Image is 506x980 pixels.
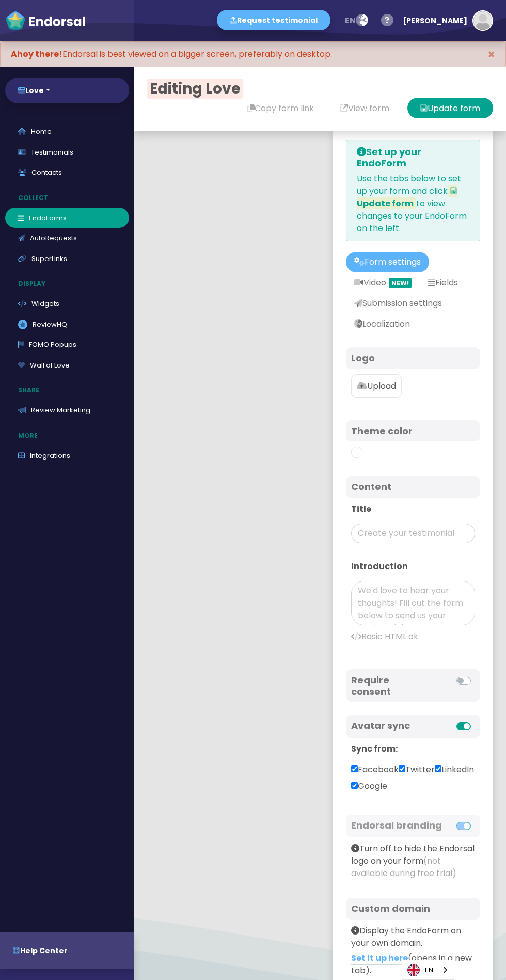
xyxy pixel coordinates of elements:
[357,146,469,169] h4: Set up your EndoForm
[403,5,467,36] div: [PERSON_NAME]
[346,252,429,272] a: Form settings
[11,48,62,60] strong: Ahoy there!
[407,98,493,118] button: Update form
[5,162,129,183] a: Contacts
[351,765,358,772] input: Facebook
[351,855,456,879] span: (not available during free trial)
[487,46,495,63] span: ×
[399,765,405,772] input: Twitter
[346,293,450,314] a: Submission settings
[351,925,475,950] p: Display the EndoForm on your own domain.
[5,355,129,376] a: Wall of Love
[351,425,475,437] h4: Theme color
[351,952,408,965] a: Set it up here
[147,79,243,99] span: Editing Love
[351,843,475,880] p: Turn off to hide the Endorsal logo on your form
[351,675,413,697] h4: Require consent
[351,524,475,543] input: Create your testimonial
[5,249,129,269] a: SuperLinks
[5,10,86,31] img: endorsal-logo-white@2x.png
[5,78,129,103] button: Love
[389,278,412,288] span: NEW!
[5,314,129,335] a: ReviewHQ
[345,14,356,26] span: en
[402,960,454,980] aside: Language selected: English
[477,42,505,68] button: Close
[351,631,475,643] p: Basic HTML ok
[5,208,129,228] a: EndoForms
[346,272,420,293] a: Video
[435,765,441,772] input: LinkedIn
[351,560,475,573] p: Introduction
[5,380,134,400] p: Share
[5,426,134,446] p: More
[346,140,480,241] div: Use the tabs below to set up your form and click to view changes to your EndoForm on the left.
[5,121,129,142] a: Home
[473,11,492,30] img: default-avatar.jpg
[402,960,454,979] a: EN
[351,780,387,792] label: Google
[5,400,129,421] a: Review Marketing
[338,10,374,31] button: en
[435,763,474,776] label: LinkedIn
[420,272,466,293] a: Fields
[217,10,330,30] button: Request testimonial
[351,720,454,731] h4: Avatar sync
[351,820,454,831] h4: Endorsal branding
[346,314,418,334] a: Localization
[5,334,129,355] a: FOMO Popups
[351,763,399,776] label: Facebook
[402,960,454,980] div: Language
[351,903,475,914] h4: Custom domain
[5,294,129,314] a: Widgets
[351,353,475,364] h4: Logo
[234,98,327,118] button: Copy form link
[5,274,134,294] p: Display
[351,743,475,755] p: Sync from:
[357,185,457,209] span: Update form
[351,952,475,977] p: (opens in a new tab).
[357,380,396,392] p: Upload
[327,98,402,118] button: View form
[351,503,475,515] p: Title
[398,5,493,36] button: [PERSON_NAME]
[5,142,129,163] a: Testimonials
[5,228,129,249] a: AutoRequests
[5,188,134,208] p: Collect
[399,763,435,776] label: Twitter
[351,481,475,493] h4: Content
[5,446,129,466] a: Integrations
[351,782,358,789] input: Google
